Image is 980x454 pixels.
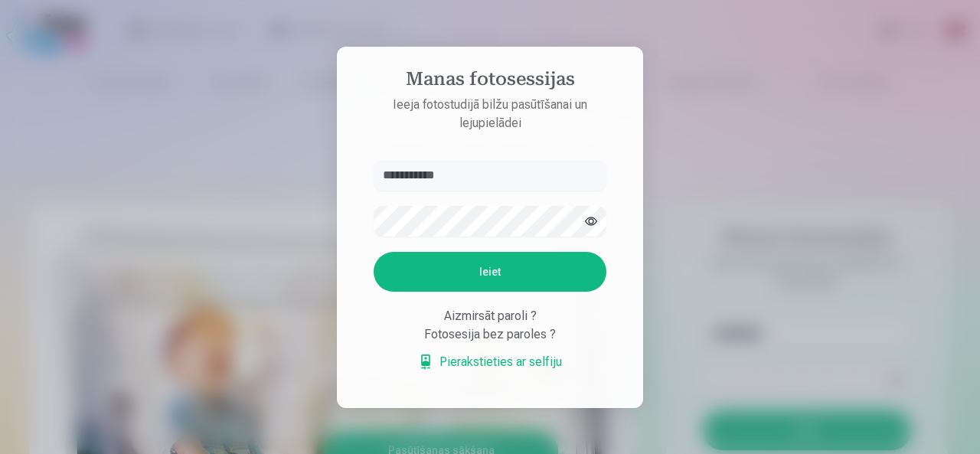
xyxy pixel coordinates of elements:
div: Fotosesija bez paroles ? [374,325,606,344]
a: Pierakstieties ar selfiju [418,353,562,371]
div: Aizmirsāt paroli ? [374,307,606,325]
p: Ieeja fotostudijā bilžu pasūtīšanai un lejupielādei [358,96,622,132]
h4: Manas fotosessijas [358,68,622,96]
button: Ieiet [374,252,606,292]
